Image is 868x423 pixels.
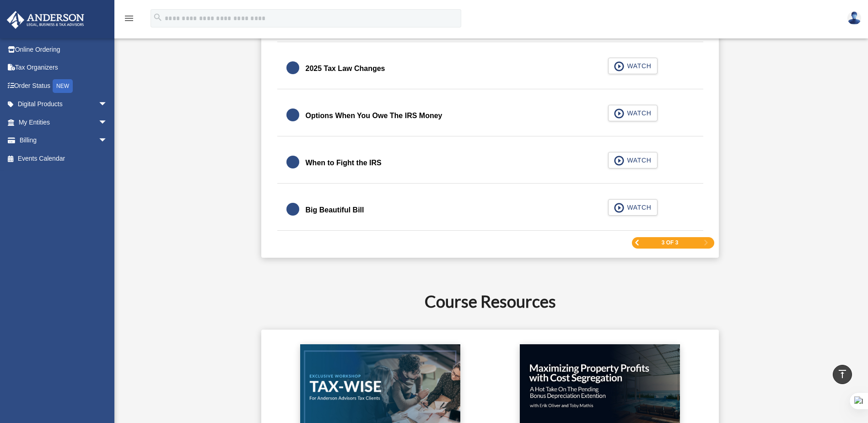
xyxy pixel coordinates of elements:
[847,11,861,25] img: User Pic
[153,12,163,22] i: search
[124,16,135,24] a: menu
[634,240,640,246] a: Previous Page
[608,199,658,216] button: WATCH
[662,240,679,245] span: 3 of 3
[98,113,117,132] span: arrow_drop_down
[837,369,848,380] i: vertical_align_top
[286,152,694,174] a: When to Fight the IRS WATCH
[124,13,135,24] i: menu
[286,199,694,221] a: Big Beautiful Bill WATCH
[6,149,121,168] a: Events Calendar
[286,58,694,80] a: 2025 Tax Law Changes WATCH
[306,62,385,75] div: 2025 Tax Law Changes
[6,131,121,150] a: Billingarrow_drop_down
[624,156,651,165] span: WATCH
[306,204,364,217] div: Big Beautiful Bill
[154,290,827,313] h2: Course Resources
[6,40,121,59] a: Online Ordering
[306,157,382,169] div: When to Fight the IRS
[608,105,658,121] button: WATCH
[624,108,651,118] span: WATCH
[624,61,651,70] span: WATCH
[833,365,852,384] a: vertical_align_top
[286,105,694,127] a: Options When You Owe The IRS Money WATCH
[6,113,121,131] a: My Entitiesarrow_drop_down
[6,95,121,114] a: Digital Productsarrow_drop_down
[306,109,442,122] div: Options When You Owe The IRS Money
[4,11,87,29] img: Anderson Advisors Platinum Portal
[53,79,73,93] div: NEW
[98,131,117,150] span: arrow_drop_down
[608,58,658,74] button: WATCH
[98,95,117,114] span: arrow_drop_down
[6,76,121,95] a: Order StatusNEW
[624,203,651,212] span: WATCH
[608,152,658,168] button: WATCH
[6,59,121,77] a: Tax Organizers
